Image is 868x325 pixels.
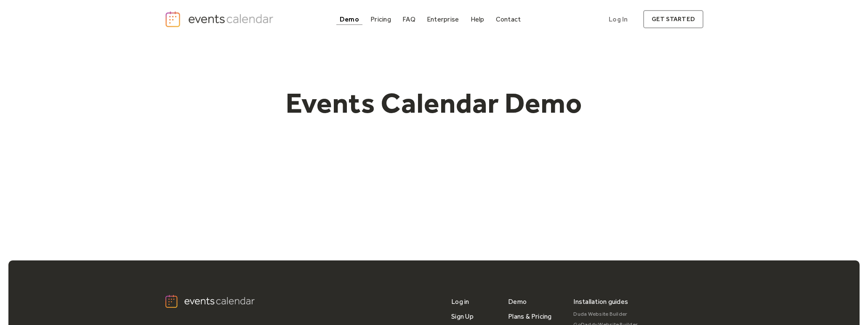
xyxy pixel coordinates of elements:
div: Contact [496,17,521,22]
a: Contact [493,14,525,25]
a: get started [643,10,703,28]
h1: Events Calendar Demo [272,86,596,120]
div: FAQ [402,17,415,22]
a: Help [467,14,488,25]
a: Demo [508,294,527,309]
div: Installation guides [573,294,628,309]
div: Pricing [370,17,391,22]
a: Demo [336,14,362,25]
a: FAQ [399,14,419,25]
div: Help [471,17,485,22]
a: Log in [451,294,469,309]
a: Enterprise [423,14,462,25]
a: Pricing [367,14,394,25]
a: Duda Website Builder [573,309,638,320]
div: Demo [340,17,359,22]
a: Log In [600,10,636,28]
a: home [165,11,276,28]
div: Enterprise [427,17,459,22]
a: Plans & Pricing [508,309,552,324]
a: Sign Up [451,309,474,324]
